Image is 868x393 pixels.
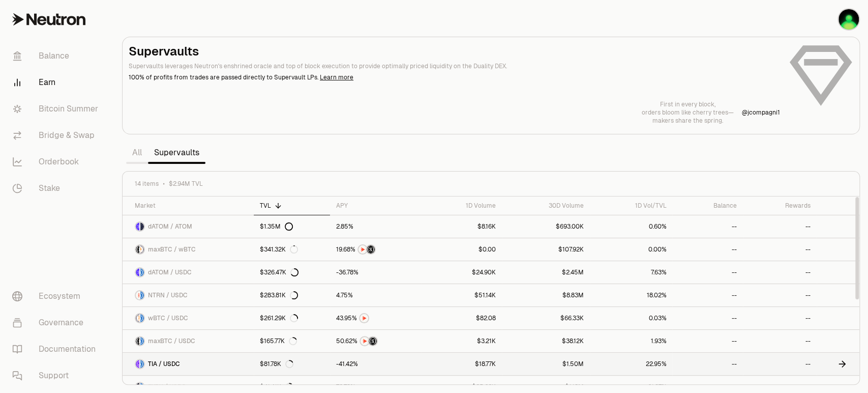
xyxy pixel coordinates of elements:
a: $165.77K [254,330,331,352]
a: 7.63% [590,261,673,284]
a: Ecosystem [4,283,110,310]
div: $41.41K [260,383,293,391]
a: -- [672,284,743,306]
a: Bridge & Swap [4,122,110,149]
a: -- [743,353,817,375]
a: maxBTC LogoUSDC LogomaxBTC / USDC [123,330,254,352]
a: -- [743,284,817,306]
a: -- [672,238,743,261]
div: $165.77K [260,337,297,345]
a: -- [672,330,743,352]
div: $261.29K [260,314,298,322]
a: Orderbook [4,149,110,175]
a: TIA LogoUSDC LogoTIA / USDC [123,353,254,375]
button: NTRN [336,313,415,323]
span: maxBTC / USDC [148,337,195,345]
a: 0.60% [590,215,673,238]
a: $341.32K [254,238,331,261]
img: USDC Logo [140,268,144,276]
a: dATOM LogoATOM LogodATOM / ATOM [123,215,254,238]
div: TVL [260,202,324,210]
span: $2.94M TVL [169,180,203,188]
span: DYDX / USDC [148,383,186,391]
span: 14 items [135,180,159,188]
img: dATOM Logo [136,222,139,231]
a: $1.35M [254,215,331,238]
a: $283.81K [254,284,331,306]
span: dATOM / USDC [148,268,192,276]
a: First in every block,orders bloom like cherry trees—makers share the spring. [642,100,734,125]
a: 1.93% [590,330,673,352]
div: $341.32K [260,245,298,254]
a: $0.00 [421,238,501,261]
a: NTRN LogoUSDC LogoNTRN / USDC [123,284,254,306]
img: NTRN [358,245,367,254]
a: $18.77K [421,353,501,375]
a: Learn more [320,73,353,81]
p: Supervaults leverages Neutron's enshrined oracle and top of block execution to provide optimally ... [129,62,780,71]
a: $2.45M [502,261,590,284]
img: Froze [839,9,859,30]
p: orders bloom like cherry trees— [642,108,734,117]
a: wBTC LogoUSDC LogowBTC / USDC [123,307,254,329]
div: $283.81K [260,291,298,299]
a: Documentation [4,336,110,362]
p: @ jcompagni1 [742,108,780,117]
a: NTRN [330,307,421,329]
a: $8.83M [502,284,590,306]
img: USDC Logo [140,383,144,391]
a: Support [4,362,110,389]
img: wBTC Logo [136,314,139,322]
a: $51.14K [421,284,501,306]
div: Balance [678,202,737,210]
p: makers share the spring. [642,117,734,125]
h2: Supervaults [129,43,780,60]
div: Rewards [749,202,811,210]
img: maxBTC Logo [136,245,139,254]
a: $693.00K [502,215,590,238]
a: $66.33K [502,307,590,329]
a: -- [743,307,817,329]
a: Balance [4,43,110,69]
a: dATOM LogoUSDC LogodATOM / USDC [123,261,254,284]
img: wBTC Logo [140,245,144,254]
img: Structured Points [369,337,377,345]
p: 100% of profits from trades are passed directly to Supervault LPs. [129,73,780,82]
div: APY [336,202,415,210]
a: $8.16K [421,215,501,238]
span: dATOM / ATOM [148,222,192,231]
img: dATOM Logo [136,268,139,276]
a: 22.95% [590,353,673,375]
a: 18.02% [590,284,673,306]
div: $81.78K [260,360,293,368]
a: Supervaults [148,143,205,163]
div: $1.35M [260,222,293,231]
img: ATOM Logo [140,222,144,231]
a: Bitcoin Summer [4,96,110,122]
a: @jcompagni1 [742,108,780,117]
p: First in every block, [642,100,734,108]
div: Market [135,202,248,210]
img: TIA Logo [136,360,139,368]
img: USDC Logo [140,291,144,299]
a: Earn [4,69,110,96]
img: NTRN Logo [136,291,139,299]
a: 0.03% [590,307,673,329]
span: maxBTC / wBTC [148,245,196,254]
a: $38.12K [502,330,590,352]
a: NTRNStructured Points [330,330,421,352]
div: 1D Vol/TVL [596,202,667,210]
button: NTRNStructured Points [336,244,415,255]
a: $1.50M [502,353,590,375]
a: -- [743,261,817,284]
a: maxBTC LogowBTC LogomaxBTC / wBTC [123,238,254,261]
a: $107.92K [502,238,590,261]
img: Structured Points [367,245,375,254]
div: 1D Volume [427,202,495,210]
a: Stake [4,175,110,202]
a: -- [672,215,743,238]
a: $82.08 [421,307,501,329]
div: $326.47K [260,268,298,276]
a: -- [743,215,817,238]
a: $81.78K [254,353,331,375]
